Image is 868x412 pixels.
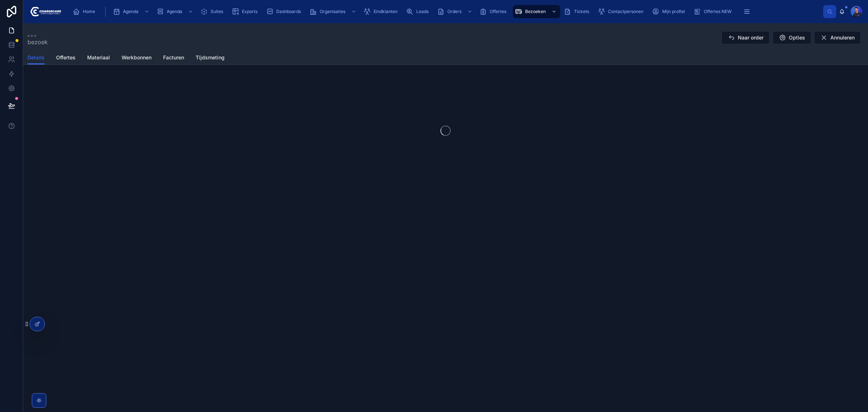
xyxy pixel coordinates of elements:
a: Organisaties [307,5,360,18]
a: Exports [230,5,263,18]
span: Leads [416,9,429,14]
button: Annuleren [814,31,861,44]
a: Contactpersonen [596,5,648,18]
span: Offertes [56,54,76,61]
a: Offertes [56,51,76,66]
a: Offertes [477,5,511,18]
span: bezoek [27,38,48,46]
span: Offertes [490,9,506,14]
span: Dashboards [276,9,301,14]
span: Materiaal [87,54,110,61]
a: Mijn profiel [650,5,690,18]
a: Agenda [111,5,153,18]
a: Facturen [163,51,184,66]
span: Agenda [167,9,182,14]
a: Details [27,51,44,65]
span: Organisaties [320,9,345,14]
span: Naar order [738,34,763,41]
a: Materiaal [87,51,110,66]
span: Orders [447,9,461,14]
span: Offertes NEW [704,9,732,14]
span: Eindklanten [374,9,397,14]
a: Werkbonnen [122,51,152,66]
span: Bezoeken [525,9,546,14]
a: Offertes NEW [692,5,737,18]
span: Tickets [574,9,589,14]
button: Opties [773,31,811,44]
div: scrollable content [67,4,823,20]
span: Facturen [163,54,184,61]
a: Leads [404,5,434,18]
span: Annuleren [830,34,855,41]
a: Eindklanten [361,5,403,18]
span: Agenda [123,9,139,14]
a: Bezoeken [513,5,560,18]
span: Tijdsmeting [196,54,225,61]
a: Tijdsmeting [196,51,225,66]
a: Agenda [154,5,197,18]
a: Suites [198,5,228,18]
span: Details [27,54,44,61]
a: Tickets [562,5,594,18]
span: Contactpersonen [608,9,643,14]
span: Home [83,9,95,14]
a: Dashboards [264,5,306,18]
a: Home [71,5,100,18]
span: Opties [789,34,805,41]
span: Suites [210,9,223,14]
span: Werkbonnen [122,54,152,61]
span: Exports [242,9,258,14]
span: Mijn profiel [662,9,685,14]
a: Orders [435,5,476,18]
button: Naar order [722,31,770,44]
img: App logo [29,6,61,17]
